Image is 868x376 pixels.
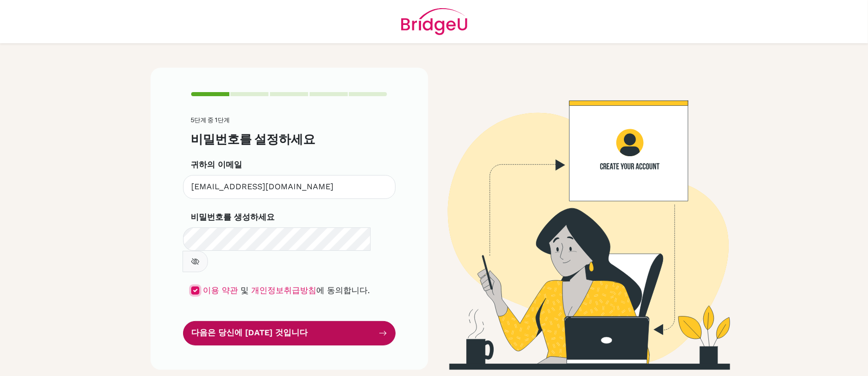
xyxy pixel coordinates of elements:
a: 이용 약관 [203,285,238,295]
font: 에 동의합니다. [317,285,370,295]
font: 5단계 중 1단계 [191,116,230,124]
font: 귀하의 이메일 [191,160,243,169]
font: 비밀번호를 설정하세요 [191,131,316,147]
font: 및 [241,285,249,295]
input: 이메일을 입력하세요* [183,175,396,199]
button: 다음은 당신에 [DATE] 것입니다 [183,321,396,345]
font: 비밀번호를 생성하세요 [191,212,275,222]
a: 개인정보취급방침 [252,285,317,295]
font: 다음은 당신에 [DATE] 것입니다 [192,328,308,338]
